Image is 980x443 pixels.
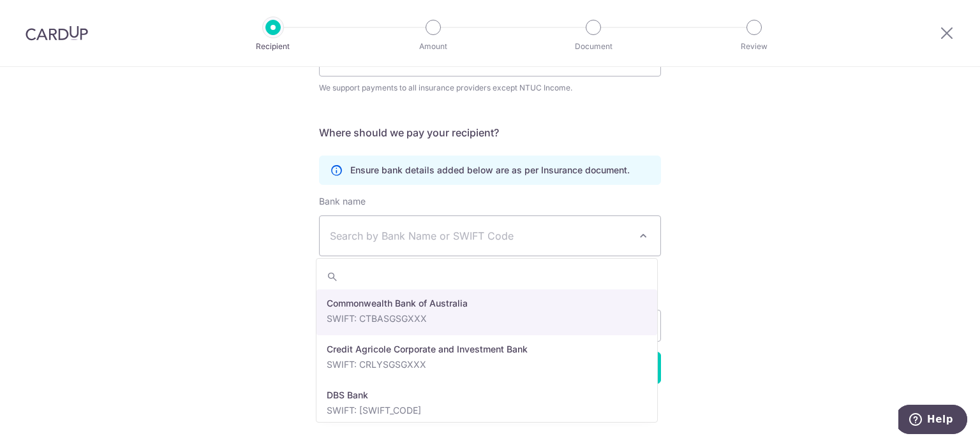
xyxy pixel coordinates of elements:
span: Help [29,9,55,20]
p: Document [546,40,641,53]
span: Search by Bank Name or SWIFT Code [330,228,630,243]
p: Amount [386,40,480,53]
iframe: Opens a widget where you can find more information [898,405,967,437]
h5: Where should we pay your recipient? [319,125,661,140]
label: Bank name [319,195,366,208]
p: Review [707,40,801,53]
p: Ensure bank details added below are as per Insurance document. [350,164,630,177]
p: Commonwealth Bank of Australia [327,297,647,310]
p: Recipient [226,40,320,53]
p: SWIFT: CTBASGSGXXX [327,312,647,325]
div: We support payments to all insurance providers except NTUC Income. [319,82,661,94]
p: SWIFT: [SWIFT_CODE] [327,404,647,417]
p: SWIFT: CRLYSGSGXXX [327,358,647,371]
p: DBS Bank [327,389,647,402]
p: Credit Agricole Corporate and Investment Bank [327,343,647,356]
img: CardUp [26,25,88,41]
